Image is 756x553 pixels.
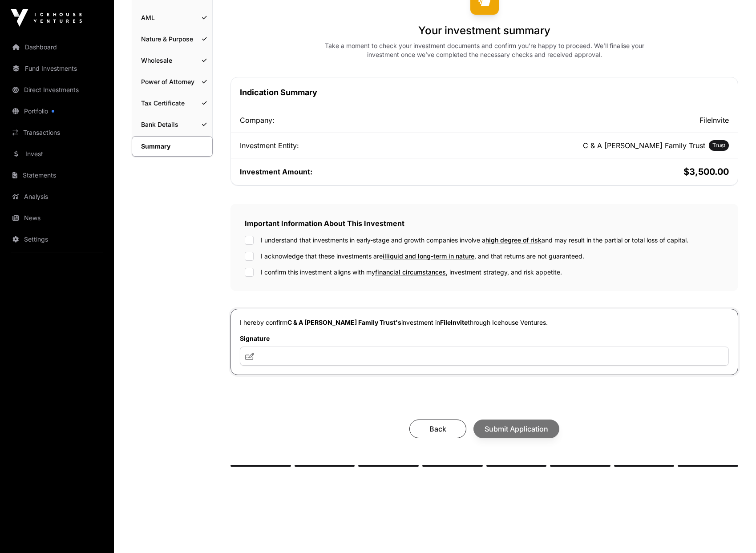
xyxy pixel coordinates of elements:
[132,115,212,134] a: Bank Details
[261,252,584,261] label: I acknowledge that these investments are , and that returns are not guaranteed.
[314,41,655,59] div: Take a moment to check your investment documents and confirm you're happy to proceed. We’ll final...
[261,236,688,245] label: I understand that investments in early-stage and growth companies involve a and may result in the...
[240,334,729,343] label: Signature
[132,8,212,28] a: AML
[240,140,483,151] div: Investment Entity:
[132,72,212,92] a: Power of Attorney
[7,101,107,121] a: Portfolio
[7,123,107,142] a: Transactions
[240,86,729,99] h1: Indication Summary
[132,29,212,49] a: Nature & Purpose
[7,230,107,249] a: Settings
[420,424,455,434] span: Back
[440,319,468,326] span: FileInvite
[7,37,107,57] a: Dashboard
[583,140,705,151] h2: C & A [PERSON_NAME] Family Trust
[486,165,729,178] h2: $3,500.00
[486,115,729,125] h2: FileInvite
[7,80,107,100] a: Direct Investments
[375,268,446,276] span: financial circumstances
[418,24,550,38] h1: Your investment summary
[7,144,107,164] a: Invest
[245,218,724,229] h2: Important Information About This Investment
[11,9,82,27] img: Icehouse Ventures Logo
[7,165,107,185] a: Statements
[240,115,483,125] div: Company:
[261,268,562,277] label: I confirm this investment aligns with my , investment strategy, and risk appetite.
[383,252,474,260] span: illiquid and long-term in nature
[409,420,466,438] button: Back
[240,167,312,176] span: Investment Amount:
[132,93,212,113] a: Tax Certificate
[132,136,213,157] a: Summary
[132,51,212,70] a: Wholesale
[712,142,725,149] span: Trust
[7,187,107,206] a: Analysis
[712,510,756,553] iframe: Chat Widget
[240,318,729,327] p: I hereby confirm investment in through Icehouse Ventures.
[287,319,401,326] span: C & A [PERSON_NAME] Family Trust's
[7,208,107,228] a: News
[7,59,107,78] a: Fund Investments
[485,236,542,244] span: high degree of risk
